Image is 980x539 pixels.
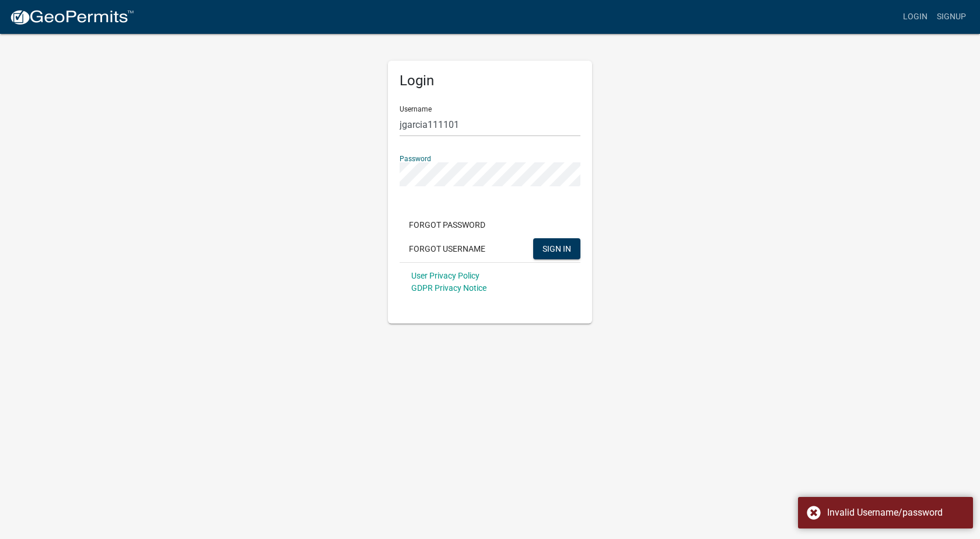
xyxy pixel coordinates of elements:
a: User Privacy Policy [411,271,480,280]
h5: Login [400,72,580,89]
a: Signup [932,6,971,28]
button: Forgot Username [400,238,495,259]
div: Invalid Username/password [827,506,964,520]
span: SIGN IN [542,244,571,253]
button: Forgot Password [400,214,495,235]
button: SIGN IN [533,238,580,259]
a: Login [898,6,932,28]
a: GDPR Privacy Notice [411,283,487,293]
